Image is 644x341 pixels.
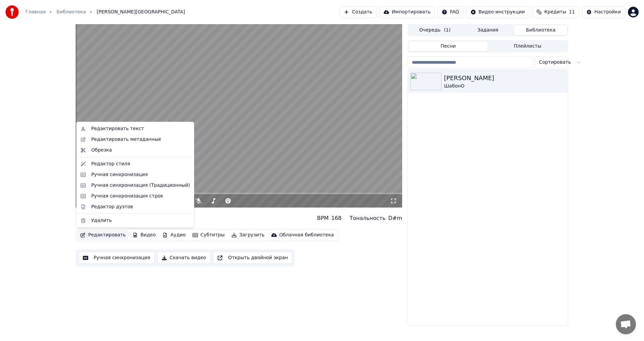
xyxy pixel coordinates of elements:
[444,73,565,83] div: [PERSON_NAME]
[25,9,46,15] a: Главная
[91,147,112,154] div: Обрезка
[91,161,130,167] div: Редактор стиля
[160,230,188,240] button: Аудио
[409,42,488,51] button: Песни
[91,171,148,178] div: Ручная синхронизация
[388,214,402,222] div: D#m
[339,6,376,18] button: Создать
[91,193,163,200] div: Ручная синхронизация строк
[91,125,144,132] div: Редактировать текст
[25,9,185,15] nav: breadcrumb
[409,25,462,35] button: Очередь
[539,59,571,66] span: Сортировать
[437,6,463,18] button: FAQ
[544,9,566,15] span: Кредиты
[91,204,133,210] div: Редактор дуэтов
[532,6,579,18] button: Кредиты11
[5,5,19,19] img: youka
[444,27,450,34] span: ( 1 )
[594,9,621,15] div: Настройки
[462,25,515,35] button: Задания
[229,230,267,240] button: Загрузить
[350,214,385,222] div: Тональность
[130,230,159,240] button: Видео
[213,252,292,264] button: Открыть двойной экран
[569,9,575,15] span: 11
[514,25,567,35] button: Библиотека
[91,182,190,189] div: Ручная синхронизация (Традиционный)
[379,6,435,18] button: Импортировать
[91,136,161,143] div: Редактировать метаданные
[76,210,131,220] div: [PERSON_NAME]
[157,252,211,264] button: Скачать видео
[444,83,565,90] div: ШабонО
[97,9,185,15] span: [PERSON_NAME][GEOGRAPHIC_DATA]
[582,6,625,18] button: Настройки
[91,217,112,224] div: Удалить
[190,230,227,240] button: Субтитры
[488,42,567,51] button: Плейлисты
[77,230,128,240] button: Редактировать
[317,214,328,222] div: BPM
[76,220,131,226] div: ШабонО
[466,6,529,18] button: Видео-инструкции
[56,9,86,15] a: Библиотека
[78,252,155,264] button: Ручная синхронизация
[279,232,334,238] div: Облачная библиотека
[331,214,342,222] div: 168
[616,314,636,334] div: Открытый чат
